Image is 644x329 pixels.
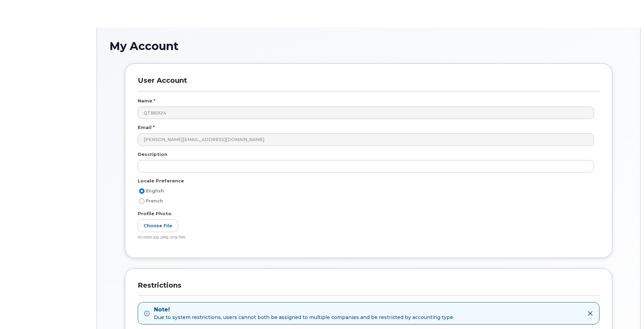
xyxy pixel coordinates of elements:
h3: Restrictions [138,281,599,296]
h3: User Account [138,76,599,91]
label: Email * [138,124,155,131]
h1: My Account [109,40,628,52]
span: English [146,188,164,193]
label: Profile Photo [138,210,172,217]
label: Name * [138,98,155,104]
input: English [139,188,145,194]
label: Description [138,151,167,158]
span: French [146,198,163,203]
label: Locale Preference [138,178,184,184]
input: French [139,198,145,204]
label: Choose File [138,219,178,232]
div: Accepts jpg, jpeg, png files [138,235,594,240]
span: Due to system restrictions, users cannot both be assigned to multiple companies and be restricted... [154,314,453,321]
strong: Note! [154,306,453,314]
